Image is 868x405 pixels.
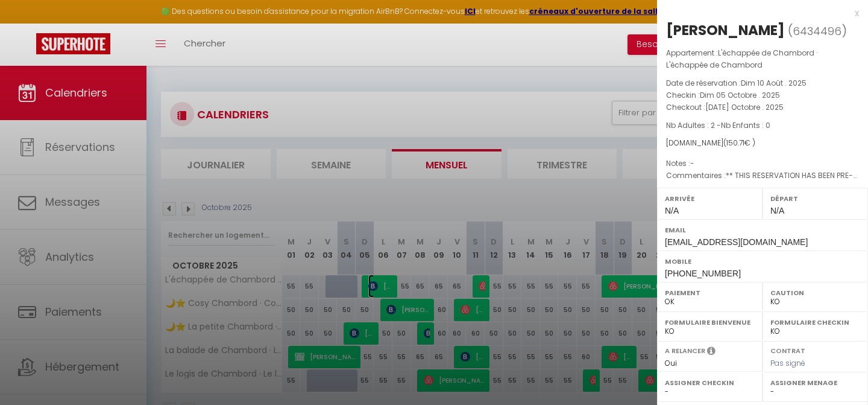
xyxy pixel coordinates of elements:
label: A relancer [665,346,705,356]
label: Contrat [770,346,805,354]
label: Départ [770,193,860,205]
p: Checkin : [666,89,859,101]
i: Sélectionner OUI si vous souhaiter envoyer les séquences de messages post-checkout [707,346,715,359]
span: [PHONE_NUMBER] [665,269,741,278]
span: 150.71 [726,138,744,148]
label: Formulaire Bienvenue [665,316,755,328]
button: Ouvrir le widget de chat LiveChat [10,5,46,41]
p: Checkout : [666,101,859,113]
label: Mobile [665,255,860,267]
span: Dim 05 Octobre . 2025 [700,90,780,100]
label: Email [665,224,860,236]
p: Commentaires : [666,170,859,182]
div: [DOMAIN_NAME] [666,138,859,149]
span: ( € ) [723,138,755,148]
span: Nb Enfants : 0 [721,120,770,130]
p: Appartement : [666,47,859,71]
span: L'échappée de Chambord · L'échappée de Chambord [666,48,817,70]
div: x [657,6,859,21]
label: Caution [770,287,860,299]
span: [EMAIL_ADDRESS][DOMAIN_NAME] [665,237,808,247]
label: Paiement [665,287,755,299]
label: Assigner Checkin [665,377,755,389]
p: Date de réservation : [666,77,859,89]
span: ( ) [788,22,847,39]
span: [DATE] Octobre . 2025 [705,102,784,112]
span: Dim 10 Août . 2025 [741,78,807,88]
label: Assigner Menage [770,377,860,389]
div: [PERSON_NAME] [666,21,785,40]
span: Nb Adultes : 2 - [666,120,770,130]
span: N/A [770,206,784,215]
label: Formulaire Checkin [770,316,860,328]
label: Arrivée [665,193,755,205]
p: Notes : [666,158,859,170]
span: 6434496 [793,24,841,39]
span: - [690,158,694,168]
span: Pas signé [770,358,805,368]
span: N/A [665,206,679,215]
